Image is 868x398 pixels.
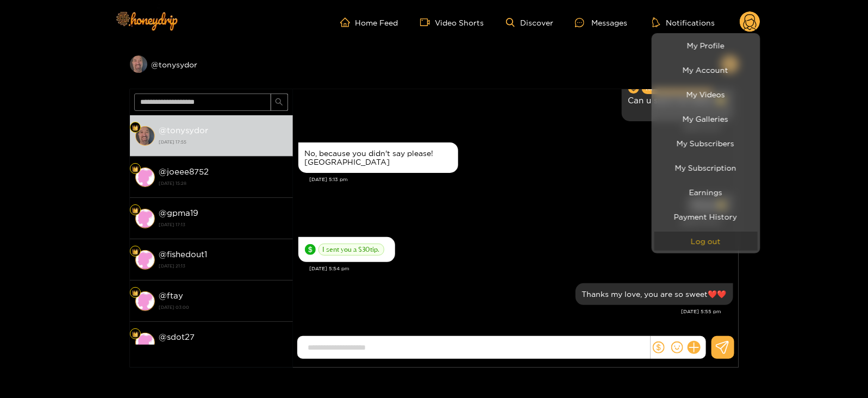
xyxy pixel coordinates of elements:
button: Log out [654,232,758,251]
a: My Subscribers [654,134,758,153]
a: My Galleries [654,109,758,128]
a: My Account [654,60,758,79]
a: My Videos [654,85,758,104]
a: Payment History [654,207,758,226]
a: My Profile [654,36,758,55]
a: My Subscription [654,158,758,177]
a: Earnings [654,183,758,202]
